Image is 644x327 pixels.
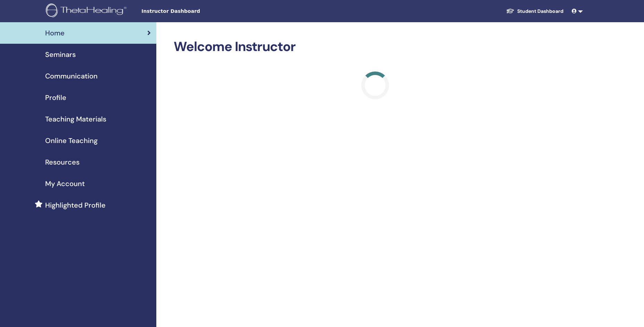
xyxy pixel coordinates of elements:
[45,28,65,38] span: Home
[141,8,246,15] span: Instructor Dashboard
[45,114,106,124] span: Teaching Materials
[45,135,98,146] span: Online Teaching
[45,49,76,60] span: Seminars
[45,92,66,103] span: Profile
[45,200,106,210] span: Highlighted Profile
[45,157,80,167] span: Resources
[45,71,98,81] span: Communication
[46,3,129,19] img: logo.png
[506,8,514,14] img: graduation-cap-white.svg
[501,5,569,18] a: Student Dashboard
[174,39,577,55] h2: Welcome Instructor
[45,178,85,189] span: My Account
